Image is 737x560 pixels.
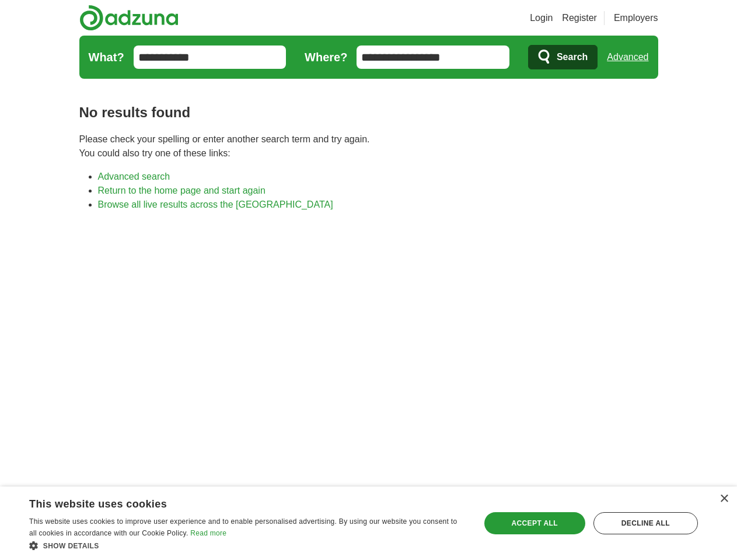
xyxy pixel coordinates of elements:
span: This website uses cookies to improve user experience and to enable personalised advertising. By u... [29,517,457,537]
p: Please check your spelling or enter another search term and try again. You could also try one of ... [79,132,658,160]
a: Register [562,11,597,25]
span: Search [557,45,588,69]
label: Where? [305,48,347,66]
div: Decline all [593,512,698,534]
label: What? [89,48,124,66]
button: Search [528,45,598,69]
span: Show details [43,542,99,550]
a: Advanced search [98,171,170,181]
img: Adzuna logo [79,5,179,31]
a: Return to the home page and start again [98,185,266,195]
div: Close [719,495,728,503]
a: Employers [614,11,658,25]
a: Read more, opens a new window [190,529,226,537]
a: Advanced [607,45,648,69]
a: Browse all live results across the [GEOGRAPHIC_DATA] [98,199,333,209]
h1: No results found [79,102,658,123]
a: Login [530,11,553,25]
div: Show details [29,540,466,551]
div: This website uses cookies [29,494,437,511]
div: Accept all [484,512,585,534]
